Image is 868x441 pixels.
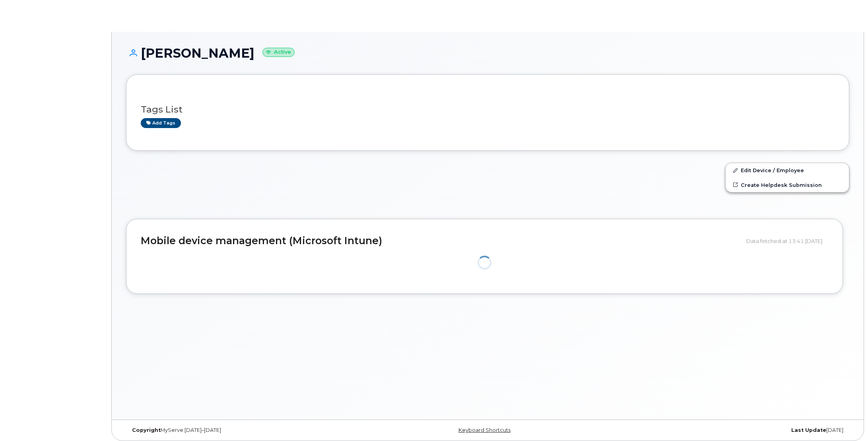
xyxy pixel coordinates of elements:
[262,48,295,57] small: Active
[141,105,835,115] h3: Tags List
[126,46,849,60] h1: [PERSON_NAME]
[141,235,740,247] h2: Mobile device management (Microsoft Intune)
[746,233,828,249] div: Data fetched at 13:41 [DATE]
[141,118,181,128] a: Add tags
[458,427,511,433] a: Keyboard Shortcuts
[791,427,826,433] strong: Last Update
[132,427,161,433] strong: Copyright
[726,163,849,177] a: Edit Device / Employee
[608,427,849,433] div: [DATE]
[726,178,849,192] a: Create Helpdesk Submission
[126,427,367,433] div: MyServe [DATE]–[DATE]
